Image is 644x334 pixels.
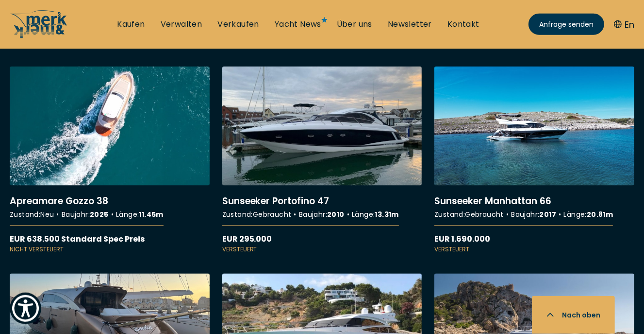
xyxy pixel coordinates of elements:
a: More details aboutSunseeker Portofino 47 [222,67,422,254]
button: En [614,18,634,31]
span: Anfrage senden [539,19,594,30]
a: Kaufen [117,19,145,30]
button: Nach oben [532,296,615,334]
a: Anfrage senden [528,14,604,35]
a: Verkaufen [217,19,259,30]
a: More details aboutSunseeker Manhattan 66 [434,67,634,254]
a: Kontakt [447,19,479,30]
a: Newsletter [388,19,432,30]
a: Über uns [337,19,372,30]
a: Yacht News [275,19,321,30]
a: More details aboutApreamare Gozzo 38 [10,67,210,254]
a: Verwalten [161,19,202,30]
button: Show Accessibility Preferences [10,293,41,324]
